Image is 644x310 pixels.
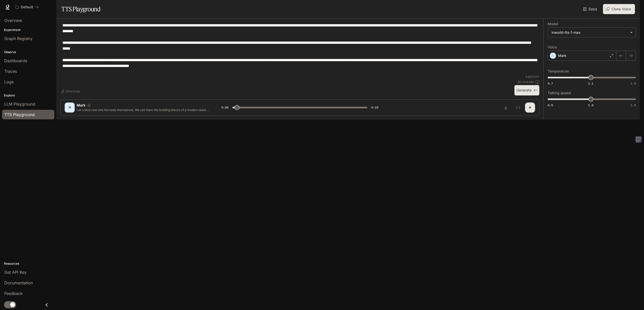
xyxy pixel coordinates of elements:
[13,2,41,12] button: All workspaces
[548,70,569,73] p: Temperature
[548,103,553,107] span: 0.5
[551,30,628,35] div: inworld-tts-1-max
[548,22,558,26] p: Model
[77,108,209,112] p: Let's dive now into the tools themselves. We call them the building blocks of a modern state. You...
[514,85,539,95] button: Generate⌘⏎
[21,5,33,9] p: Default
[501,102,511,113] button: Download audio
[588,81,593,86] span: 1.1
[582,4,599,14] a: Docs
[603,4,635,14] button: Clone Voice
[558,53,567,58] p: Mark
[513,102,523,113] button: Inspect
[86,104,93,107] button: Copy Voice ID
[77,103,86,108] p: Mark
[66,104,74,112] div: M
[631,103,636,107] span: 1.5
[588,103,593,107] span: 1.0
[548,28,636,37] div: inworld-tts-1-max
[548,81,553,86] span: 0.7
[631,81,636,86] span: 1.5
[534,89,537,92] p: ⌘⏎
[60,87,82,95] button: Shortcuts
[221,105,228,110] span: 0:00
[548,91,571,95] p: Talking speed
[61,4,100,14] h1: TTS Playground
[371,105,378,110] span: 0:23
[548,45,557,49] p: Voice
